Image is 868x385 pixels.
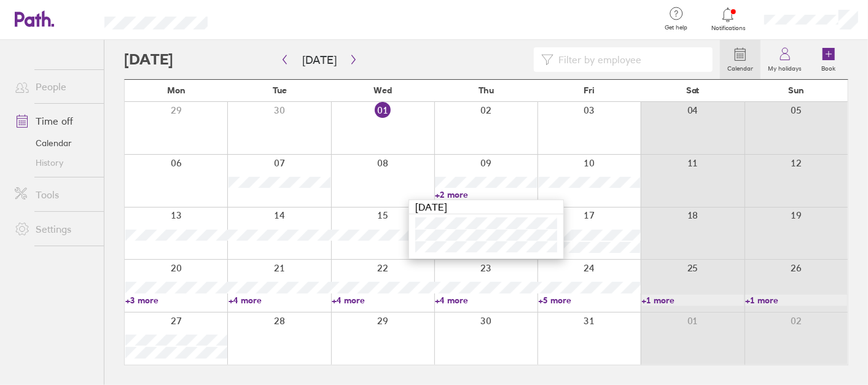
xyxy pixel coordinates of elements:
a: +2 more [435,189,537,200]
a: Calendar [5,133,104,153]
label: Calendar [720,61,760,72]
span: Thu [479,85,494,95]
span: Sun [788,85,804,95]
label: Book [815,61,843,72]
input: Filter by employee [553,48,705,71]
a: People [5,74,104,99]
a: +1 more [745,295,847,306]
span: Mon [167,85,186,95]
a: +4 more [435,295,537,306]
a: +4 more [332,295,434,306]
span: Notifications [708,25,748,32]
span: Get help [656,24,696,31]
a: Notifications [708,6,748,32]
a: Book [809,40,848,79]
a: Settings [5,217,104,241]
span: Sat [686,85,700,95]
span: Fri [584,85,595,95]
a: +5 more [539,295,641,306]
a: +3 more [125,295,227,306]
div: [DATE] [409,200,563,214]
a: +1 more [642,295,744,306]
a: Time off [5,109,104,133]
a: +4 more [229,295,330,306]
a: Calendar [720,40,760,79]
a: History [5,153,104,173]
a: My holidays [760,40,809,79]
span: Wed [373,85,392,95]
span: Tue [273,85,287,95]
a: Tools [5,182,104,207]
label: My holidays [760,61,809,72]
button: [DATE] [292,50,346,70]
